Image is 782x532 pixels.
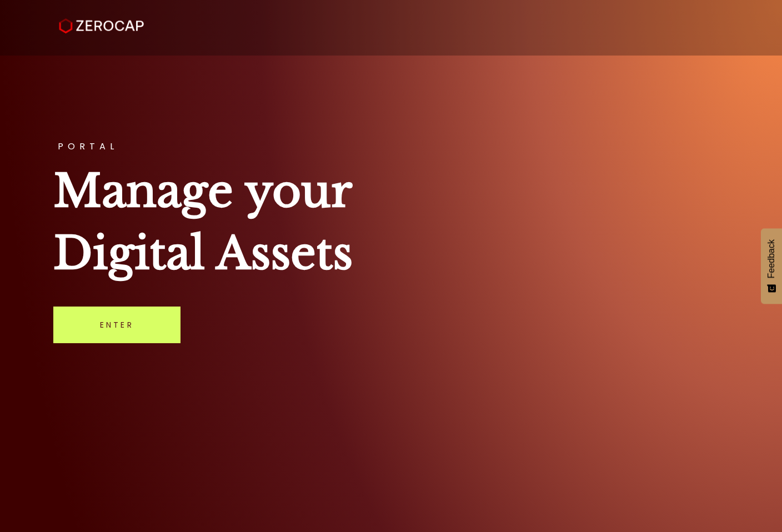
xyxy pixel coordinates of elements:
h1: Manage your Digital Assets [53,160,729,284]
span: Feedback [766,239,776,278]
img: ZeroCap [59,18,144,34]
h3: PORTAL [53,142,729,151]
a: Enter [53,307,181,343]
button: Feedback - Show survey [761,228,782,304]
